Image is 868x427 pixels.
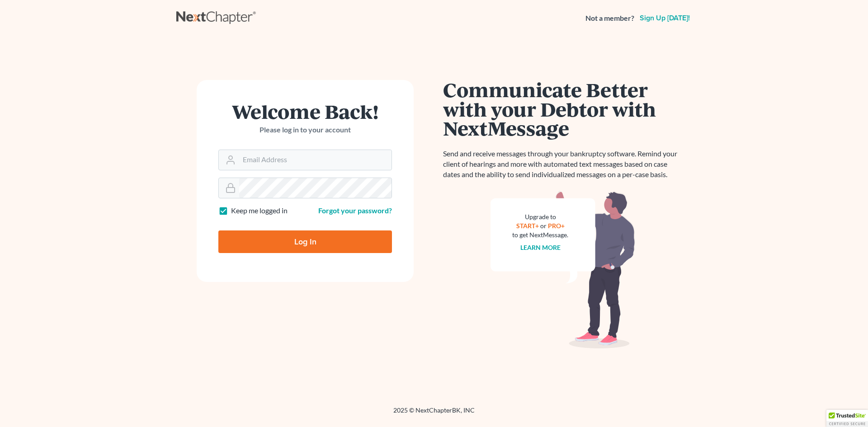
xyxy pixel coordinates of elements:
[548,222,565,230] a: PRO+
[176,406,692,422] div: 2025 © NextChapterBK, INC
[826,410,868,427] div: TrustedSite Certified
[516,222,539,230] a: START+
[512,212,568,221] div: Upgrade to
[638,14,692,22] a: Sign up [DATE]!
[239,150,392,170] input: Email Address
[231,206,288,216] label: Keep me logged in
[443,80,683,138] h1: Communicate Better with your Debtor with NextMessage
[318,206,392,215] a: Forgot your password?
[512,230,568,239] div: to get NextMessage.
[218,102,392,121] h1: Welcome Back!
[443,149,683,180] p: Send and receive messages through your bankruptcy software. Remind your client of hearings and mo...
[218,125,392,135] p: Please log in to your account
[218,230,392,253] input: Log In
[540,222,547,230] span: or
[491,191,635,349] img: nextmessage_bg-59042aed3d76b12b5cd301f8e5b87938c9018125f34e5fa2b7a6b67550977c72.svg
[585,13,634,23] strong: Not a member?
[520,244,561,251] a: Learn more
